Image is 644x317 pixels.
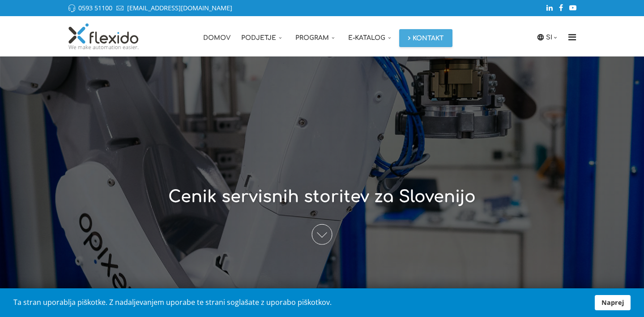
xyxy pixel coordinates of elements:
[595,295,631,310] a: Naprej
[565,33,580,42] i: Menu
[565,16,580,56] a: Menu
[343,16,399,56] a: E-katalog
[236,16,290,56] a: Podjetje
[67,23,141,50] img: Flexido, d.o.o.
[127,4,232,12] a: [EMAIL_ADDRESS][DOMAIN_NAME]
[198,16,236,56] a: Domov
[78,4,112,12] a: 0593 51100
[399,29,452,47] a: Kontakt
[537,33,545,41] img: icon-laguage.svg
[290,16,343,56] a: Program
[546,32,559,42] a: SI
